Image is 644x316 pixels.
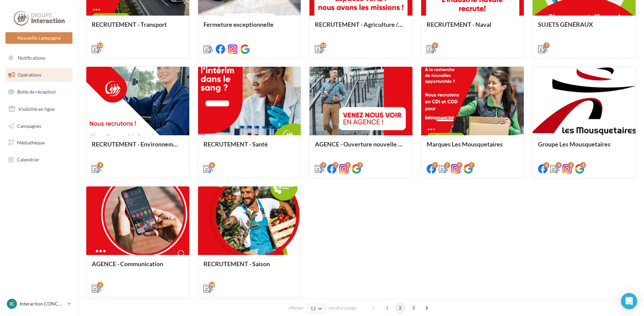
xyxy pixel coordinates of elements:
a: Médiathèque [4,136,74,150]
div: Open Intercom Messenger [621,293,637,309]
a: Visibilité en ligne [4,102,74,116]
div: 3 [543,162,550,168]
a: IC Interaction CONCARNEAU [5,297,72,310]
span: IC [10,300,14,307]
span: Calendrier [17,157,40,162]
div: 3 [568,162,574,168]
div: AGENCE - Communication [92,260,184,274]
div: 2 [97,282,103,288]
div: 7 [456,162,463,168]
div: 7 [332,162,339,168]
div: 7 [469,162,475,168]
div: 5 [432,42,438,48]
p: Interaction CONCARNEAU [20,300,65,307]
span: Médiathèque [17,140,45,145]
span: Afficher [288,305,304,311]
div: 7 [357,162,363,168]
span: 2 [395,302,406,313]
span: Notifications [18,55,45,61]
div: RECRUTEMENT - Santé [203,141,296,154]
div: 9 [97,162,103,168]
div: Marques Les Mousquetaires [427,141,519,154]
button: Nouvelle campagne [5,32,72,44]
span: Opérations [18,72,41,78]
span: 1 [382,302,392,313]
div: 13 [320,42,326,48]
div: Fermeture exceptionnelle [203,21,296,35]
div: SUJETS GÉNÉRAUX [538,21,630,35]
a: Opérations [4,68,74,82]
div: 7 [432,162,438,168]
a: Campagnes [4,119,74,133]
div: RECRUTEMENT - Environnement [92,141,184,154]
button: 12 [307,304,325,313]
a: Boîte de réception [4,84,74,99]
div: 7 [320,162,326,168]
span: 3 [408,302,419,313]
span: Campagnes [17,123,41,129]
div: 3 [580,162,586,168]
div: 7 [543,42,550,48]
div: 7 [345,162,351,168]
div: RECRUTEMENT - Transport [92,21,184,35]
div: 6 [209,162,215,168]
div: RECRUTEMENT - Agriculture / Espaces verts [315,21,407,35]
span: Boîte de réception [17,89,56,95]
div: RECRUTEMENT - Naval [427,21,519,35]
button: Notifications [4,51,71,65]
div: RECRUTEMENT - Saison [203,260,296,274]
span: Visibilité en ligne [18,106,55,112]
div: 18 [209,282,215,288]
a: Calendrier [4,153,74,167]
span: résultats/page [328,305,357,311]
div: AGENCE - Ouverture nouvelle agence [315,141,407,154]
div: Groupe Les Mousquetaires [538,141,630,154]
div: 13 [97,42,103,48]
div: 3 [556,162,562,168]
span: 12 [310,306,316,311]
div: 7 [444,162,450,168]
